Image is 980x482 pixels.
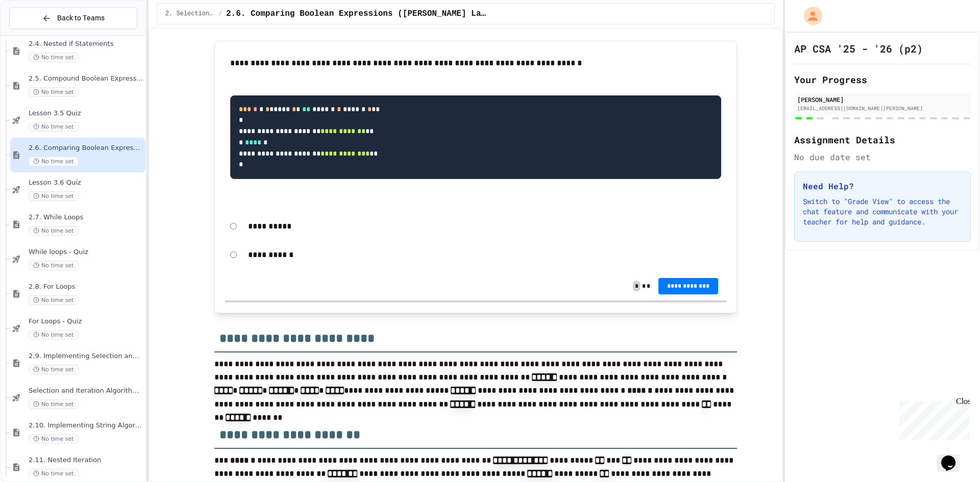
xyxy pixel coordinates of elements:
[797,105,968,112] div: [EMAIL_ADDRESS][DOMAIN_NAME][PERSON_NAME]
[29,226,79,236] span: No time set
[29,283,143,291] span: 2.8. For Loops
[29,330,79,340] span: No time set
[29,387,143,395] span: Selection and Iteration Algorithms - Topic 2.9
[29,157,79,166] span: No time set
[9,7,137,29] button: Back to Teams
[29,399,79,409] span: No time set
[165,10,214,18] span: 2. Selection and Iteration
[793,4,825,28] div: My Account
[29,352,143,361] span: 2.9. Implementing Selection and Iteration Algorithms
[29,248,143,257] span: While loops - Quiz
[57,13,105,23] span: Back to Teams
[794,72,971,87] h2: Your Progress
[794,151,971,163] div: No due date set
[937,441,970,472] iframe: chat widget
[29,87,79,97] span: No time set
[29,74,143,83] span: 2.5. Compound Boolean Expressions
[29,191,79,201] span: No time set
[29,144,143,153] span: 2.6. Comparing Boolean Expressions ([PERSON_NAME] Laws)
[29,469,79,478] span: No time set
[29,421,143,430] span: 2.10. Implementing String Algorithms
[895,397,970,440] iframe: chat widget
[29,434,79,444] span: No time set
[29,122,79,132] span: No time set
[29,179,143,187] span: Lesson 3.6 Quiz
[29,213,143,222] span: 2.7. While Loops
[218,10,222,18] span: /
[29,261,79,270] span: No time set
[29,109,143,118] span: Lesson 3.5 Quiz
[29,40,143,48] span: 2.4. Nested if Statements
[794,41,923,56] h1: AP CSA '25 - '26 (p2)
[29,456,143,465] span: 2.11. Nested Iteration
[29,365,79,374] span: No time set
[803,180,962,192] h3: Need Help?
[803,196,962,227] p: Switch to "Grade View" to access the chat feature and communicate with your teacher for help and ...
[29,317,143,326] span: For Loops - Quiz
[794,133,971,147] h2: Assignment Details
[226,8,487,20] span: 2.6. Comparing Boolean Expressions (De Morgan’s Laws)
[4,4,70,65] div: Chat with us now!Close
[29,53,79,62] span: No time set
[29,295,79,305] span: No time set
[797,95,968,104] div: [PERSON_NAME]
